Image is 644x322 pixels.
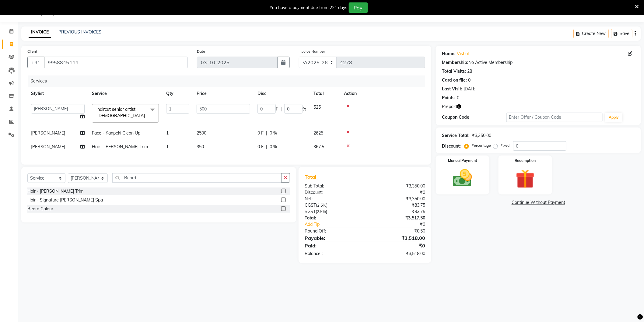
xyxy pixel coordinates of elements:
[442,68,466,75] div: Total Visits:
[305,202,316,208] span: CGST
[317,203,326,208] span: 2.5%
[365,215,430,221] div: ₹3,517.50
[305,209,316,214] span: SGST
[300,221,376,228] a: Add Tip
[313,130,323,136] span: 2625
[510,167,541,191] img: _gift.svg
[27,197,103,203] div: Hair - Signature [PERSON_NAME] Spa
[305,174,319,180] span: Total
[442,86,462,92] div: Last Visit:
[442,143,461,149] div: Discount:
[340,87,425,100] th: Action
[27,87,88,100] th: Stylist
[97,107,145,118] span: haircut senior artist [DEMOGRAPHIC_DATA]
[31,144,65,149] span: [PERSON_NAME]
[27,188,83,194] div: Hair - [PERSON_NAME] Trim
[197,130,206,136] span: 2500
[313,104,321,110] span: 525
[376,221,430,228] div: ₹0
[467,68,472,75] div: 28
[166,144,169,149] span: 1
[27,57,44,68] button: +91
[442,59,635,66] div: No Active Membership
[58,29,101,35] a: PREVIOUS INVOICES
[365,183,430,189] div: ₹3,350.00
[300,196,365,202] div: Net:
[471,143,491,148] label: Percentage
[300,234,365,242] div: Payable:
[303,106,306,112] span: %
[300,228,365,234] div: Round Off:
[276,106,278,112] span: F
[270,144,277,150] span: 0 %
[300,242,365,249] div: Paid:
[281,106,282,112] span: |
[605,113,622,122] button: Apply
[270,5,348,11] div: You have a payment due from 221 days
[442,51,456,57] div: Name:
[457,95,459,101] div: 0
[442,95,456,101] div: Points:
[464,86,477,92] div: [DATE]
[92,144,148,149] span: Hair - [PERSON_NAME] Trim
[442,59,468,66] div: Membership:
[27,206,53,212] div: Beard Colour
[300,183,365,189] div: Sub Total:
[300,202,365,208] div: ( )
[365,202,430,208] div: ₹83.75
[365,189,430,196] div: ₹0
[197,144,204,149] span: 350
[442,103,457,110] span: Prepaid
[448,158,477,163] label: Manual Payment
[457,51,469,57] a: Vishal
[442,114,506,121] div: Coupon Code
[365,250,430,257] div: ₹3,518.00
[31,130,65,136] span: [PERSON_NAME]
[365,196,430,202] div: ₹3,350.00
[112,173,282,183] input: Search or Scan
[506,113,603,122] input: Enter Offer / Coupon Code
[442,132,470,139] div: Service Total:
[29,27,51,38] a: INVOICE
[500,143,509,148] label: Fixed
[365,228,430,234] div: ₹0.50
[266,144,267,150] span: |
[442,77,467,83] div: Card on file:
[515,158,536,163] label: Redemption
[257,144,264,150] span: 0 F
[88,87,163,100] th: Service
[310,87,340,100] th: Total
[300,189,365,196] div: Discount:
[313,144,324,149] span: 367.5
[300,250,365,257] div: Balance :
[365,242,430,249] div: ₹0
[92,130,140,136] span: Face - Kanpeki Clean Up
[257,130,264,136] span: 0 F
[166,130,169,136] span: 1
[437,199,640,206] a: Continue Without Payment
[317,209,326,214] span: 2.5%
[254,87,310,100] th: Disc
[365,234,430,242] div: ₹3,518.00
[266,130,267,136] span: |
[163,87,193,100] th: Qty
[299,49,325,54] label: Invoice Number
[365,208,430,215] div: ₹83.75
[270,130,277,136] span: 0 %
[349,2,368,13] button: Pay
[468,77,471,83] div: 0
[193,87,254,100] th: Price
[300,215,365,221] div: Total:
[145,113,148,118] a: x
[197,49,205,54] label: Date
[611,29,632,38] button: Save
[447,167,478,189] img: _cash.svg
[300,208,365,215] div: ( )
[574,29,609,38] button: Create New
[472,132,491,139] div: ₹3,350.00
[28,75,430,87] div: Services
[44,57,188,68] input: Search by Name/Mobile/Email/Code
[27,49,37,54] label: Client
